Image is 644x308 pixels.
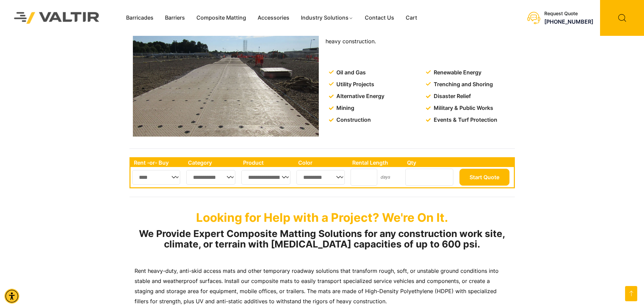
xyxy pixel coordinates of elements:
div: Accessibility Menu [4,289,19,304]
span: Disaster Relief [432,91,471,101]
a: Barricades [120,13,159,23]
img: A long, flat pathway made of interlocking panels stretches across a construction site, with worke... [133,32,319,137]
h2: We Provide Expert Composite Matting Solutions for any construction work site, climate, or terrain... [129,229,515,250]
span: Construction [335,115,371,125]
span: Military & Public Works [432,103,493,113]
span: Alternative Energy [335,91,384,101]
img: Valtir Rentals [5,3,109,32]
th: Rent -or- Buy [130,158,185,167]
input: Number [351,169,377,186]
th: Qty [404,158,457,167]
a: Barriers [159,13,191,23]
a: Accessories [252,13,295,23]
select: Single select [241,170,290,185]
th: Color [295,158,349,167]
span: Utility Projects [335,79,374,90]
span: Renewable Energy [432,68,481,78]
a: Contact Us [359,13,400,23]
input: Number [405,169,453,186]
a: Industry Solutions [295,13,359,23]
a: Open this option [625,286,637,301]
a: call (888) 496-3625 [544,18,593,25]
span: Events & Turf Protection [432,115,497,125]
th: Category [185,158,240,167]
span: Oil and Gas [335,68,366,78]
span: Trenching and Shoring [432,79,493,90]
select: Single select [296,170,345,185]
small: days [380,174,390,180]
a: Cart [400,13,423,23]
span: Mining [335,103,354,113]
p: Rent heavy-duty, anti-skid access mats and other temporary roadway solutions that transform rough... [135,266,510,307]
div: Request Quote [544,11,593,17]
th: Product [240,158,295,167]
p: Looking for Help with a Project? We're On It. [129,210,515,224]
select: Single select [132,170,181,185]
a: Composite Matting [191,13,252,23]
select: Single select [186,170,236,185]
button: Start Quote [459,169,509,186]
th: Rental Length [349,158,404,167]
